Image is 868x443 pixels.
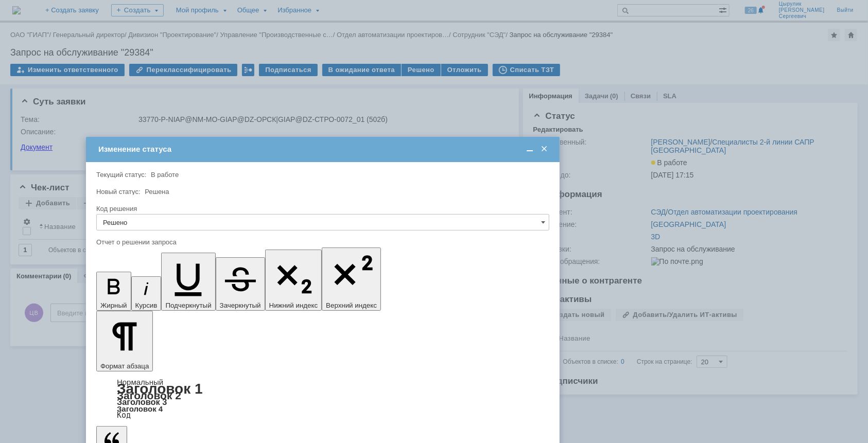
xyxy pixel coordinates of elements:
[117,389,181,401] a: Заголовок 2
[96,311,153,371] button: Формат абзаца
[96,379,549,419] div: Формат абзаца
[539,145,549,154] span: Закрыть
[96,205,547,212] div: Код решения
[135,302,158,309] span: Курсив
[265,250,322,311] button: Нижний индекс
[161,253,215,311] button: Подчеркнутый
[96,272,131,311] button: Жирный
[117,397,167,406] a: Заголовок 3
[96,239,547,245] div: Отчет о решении запроса
[98,145,549,154] div: Изменение статуса
[165,302,211,309] span: Подчеркнутый
[216,257,265,311] button: Зачеркнутый
[100,302,127,309] span: Жирный
[131,276,162,311] button: Курсив
[151,171,179,179] span: В работе
[145,188,169,196] span: Решена
[96,171,146,179] label: Текущий статус:
[117,378,163,386] a: Нормальный
[269,302,318,309] span: Нижний индекс
[96,188,141,196] label: Новый статус:
[117,411,131,420] a: Код
[100,362,149,370] span: Формат абзаца
[322,247,381,311] button: Верхний индекс
[117,381,203,397] a: Заголовок 1
[4,4,150,21] div: Добавил новую группу в опорных моделях "0073_Рев1"
[326,302,377,309] span: Верхний индекс
[220,302,261,309] span: Зачеркнутый
[117,404,163,413] a: Заголовок 4
[525,145,535,154] span: Свернуть (Ctrl + M)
